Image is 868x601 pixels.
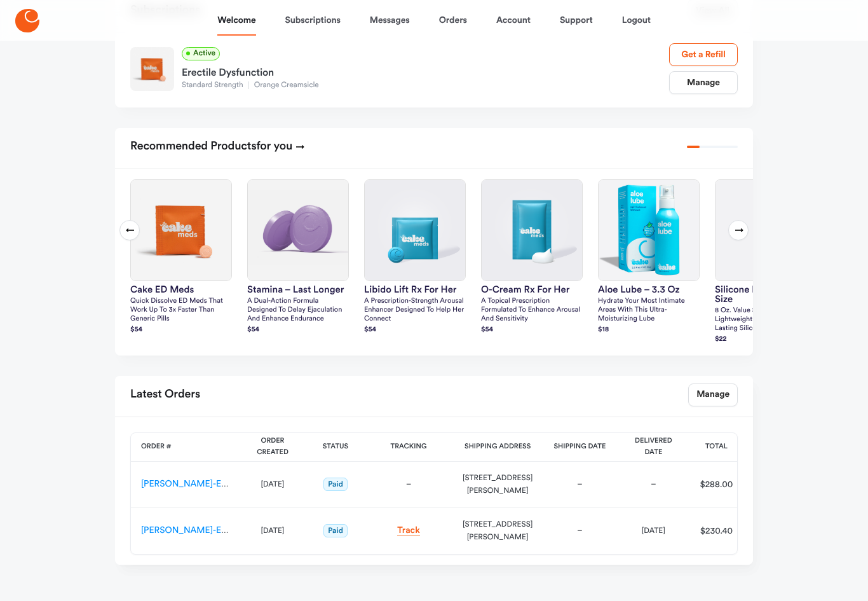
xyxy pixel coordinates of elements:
a: Libido Lift Rx For HerLibido Lift Rx For HerA prescription-strength arousal enhancer designed to ... [364,180,466,336]
th: Status [306,434,365,462]
div: [DATE] [249,479,296,492]
div: $288.00 [695,479,738,492]
h2: Recommended Products [130,136,305,159]
div: – [553,479,606,492]
div: [DATE] [249,525,296,538]
a: silicone lube – value sizesilicone lube – value size8 oz. Value size ultra lightweight, extremely... [715,180,817,346]
a: Welcome [217,5,255,36]
img: Cake ED Meds [131,181,231,281]
span: Paid [323,478,348,492]
th: Total [690,434,742,462]
th: Shipping Date [543,434,616,462]
div: [DATE] [627,525,680,538]
th: Order # [131,434,239,462]
img: O-Cream Rx for Her [482,181,582,281]
th: Shipping Address [452,434,543,462]
strong: $ 54 [130,327,142,334]
h3: Stamina – Last Longer [247,286,349,295]
div: [STREET_ADDRESS][PERSON_NAME] [463,519,532,544]
span: Orange Creamsicle [248,82,324,90]
img: Aloe Lube – 3.3 oz [599,181,699,281]
th: Tracking [365,434,452,462]
strong: $ 18 [598,327,609,334]
div: [STREET_ADDRESS][PERSON_NAME] [463,473,532,498]
div: Erectile Dysfunction [182,61,669,81]
th: Delivered Date [616,434,690,462]
a: [PERSON_NAME]-ES-00161822 [141,480,266,489]
img: Libido Lift Rx For Her [365,181,465,281]
a: Cake ED MedsCake ED MedsQuick dissolve ED Meds that work up to 3x faster than generic pills$54 [130,180,232,336]
p: 8 oz. Value size ultra lightweight, extremely long-lasting silicone formula [715,307,817,334]
a: Support [560,5,593,36]
a: [PERSON_NAME]-ES-00119454 [141,527,267,535]
strong: $ 22 [715,336,727,343]
span: Standard Strength [182,82,248,90]
div: $230.40 [695,525,738,538]
strong: $ 54 [364,327,376,334]
h2: Latest Orders [130,384,200,407]
h3: O-Cream Rx for Her [481,286,583,295]
a: Logout [622,5,651,36]
a: Subscriptions [285,5,341,36]
span: for you [257,141,293,153]
p: A topical prescription formulated to enhance arousal and sensitivity [481,298,583,324]
img: silicone lube – value size [715,181,816,281]
a: O-Cream Rx for HerO-Cream Rx for HerA topical prescription formulated to enhance arousal and sens... [481,180,583,336]
p: A prescription-strength arousal enhancer designed to help her connect [364,298,466,324]
th: Order Created [239,434,306,462]
a: Stamina – Last LongerStamina – Last LongerA dual-action formula designed to delay ejaculation and... [247,180,349,336]
img: Standard Strength [130,48,174,92]
h3: silicone lube – value size [715,286,817,305]
div: – [627,479,680,492]
h3: Aloe Lube – 3.3 oz [598,286,700,295]
p: Hydrate your most intimate areas with this ultra-moisturizing lube [598,298,700,324]
h3: Cake ED Meds [130,286,232,295]
span: Paid [323,525,348,538]
a: Manage [688,384,738,407]
h3: Libido Lift Rx For Her [364,286,466,295]
p: A dual-action formula designed to delay ejaculation and enhance endurance [247,298,349,324]
img: Stamina – Last Longer [248,181,348,281]
div: – [375,479,442,492]
a: Account [496,5,531,36]
div: – [553,525,606,538]
strong: $ 54 [481,327,493,334]
a: Erectile DysfunctionStandard StrengthOrange Creamsicle [182,61,669,92]
a: Orders [439,5,467,36]
a: Messages [370,5,410,36]
a: Aloe Lube – 3.3 ozAloe Lube – 3.3 ozHydrate your most intimate areas with this ultra-moisturizing... [598,180,700,336]
a: Track [397,527,420,536]
span: Active [182,48,220,61]
a: Get a Refill [669,44,738,67]
p: Quick dissolve ED Meds that work up to 3x faster than generic pills [130,298,232,324]
a: Manage [669,72,738,95]
strong: $ 54 [247,327,259,334]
